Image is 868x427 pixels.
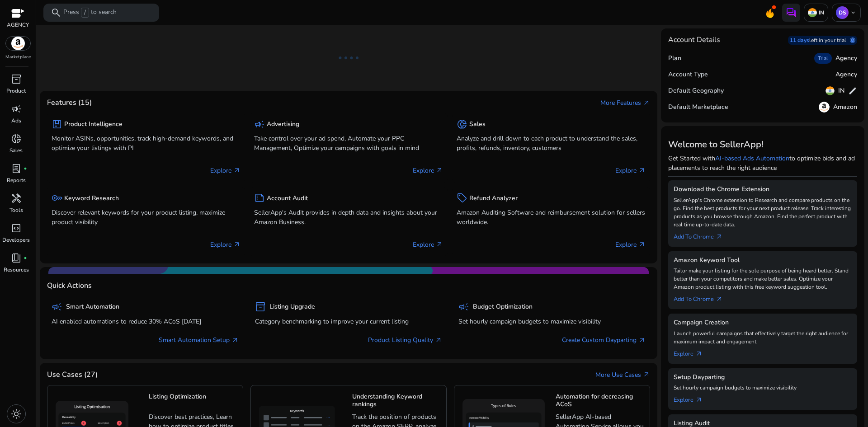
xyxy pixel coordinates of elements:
p: SellerApp's Audit provides in depth data and insights about your Amazon Business. [254,208,443,227]
span: code_blocks [11,223,22,234]
span: campaign [52,301,62,312]
h5: Setup Dayparting [674,374,852,381]
span: sell [457,192,467,203]
p: Resources [4,266,29,274]
span: summarize [254,192,265,203]
p: Developers [2,236,30,244]
span: keyboard_arrow_down [849,9,857,16]
img: amazon.svg [6,37,30,50]
p: Explore [210,166,241,175]
a: Explorearrow_outward [674,392,710,404]
span: arrow_outward [436,241,443,248]
p: Sales [9,146,23,155]
p: Set hourly campaign budgets to maximize visibility [674,384,852,392]
p: Category benchmarking to improve your current listing [255,317,442,326]
h4: Features (15) [47,99,92,107]
p: Press to search [63,8,117,18]
p: 11 days [790,37,809,44]
p: Get Started with to optimize bids and ad placements to reach the right audience [668,154,857,173]
span: arrow_outward [231,337,239,344]
p: Monitor ASINs, opportunities, track high-demand keywords, and optimize your listings with PI [52,134,241,153]
h5: IN [838,87,844,95]
span: campaign [11,103,22,114]
span: arrow_outward [643,99,650,107]
span: arrow_outward [695,396,703,404]
span: inventory_2 [11,74,22,84]
a: Create Custom Dayparting [562,335,646,345]
p: Tools [9,206,23,214]
p: Explore [413,166,443,175]
h4: Use Cases (27) [47,371,98,379]
a: Explorearrow_outward [674,346,710,358]
p: Marketplace [5,54,31,61]
h5: Advertising [267,121,299,128]
p: SellerApp's Chrome extension to Research and compare products on the go. Find the best products f... [674,196,852,229]
h5: Understanding Keyword rankings [352,393,442,409]
p: Explore [615,166,646,175]
span: arrow_outward [695,350,703,357]
span: campaign [254,119,265,130]
h5: Listing Upgrade [269,303,315,311]
h4: Quick Actions [47,282,92,290]
p: Reports [7,176,26,184]
h5: Sales [469,121,486,128]
p: Explore [615,240,646,249]
h5: Default Geography [668,87,724,95]
p: AI enabled automations to reduce 30% ACoS [DATE] [52,317,239,326]
img: in.svg [826,86,835,95]
span: arrow_outward [435,337,442,344]
span: campaign [458,301,469,312]
h5: Keyword Research [64,195,119,202]
p: Amazon Auditing Software and reimbursement solution for sellers worldwide. [457,208,646,227]
img: amazon.svg [819,102,830,113]
p: Explore [413,240,443,249]
p: IN [817,9,824,16]
p: Ads [11,117,21,125]
p: AGENCY [7,21,29,29]
span: donut_small [457,119,467,130]
span: arrow_outward [638,167,646,174]
p: DS [836,6,849,19]
span: inventory_2 [255,301,266,312]
span: fiber_manual_record [24,256,27,260]
h5: Refund Analyzer [469,195,518,202]
h5: Agency [835,55,857,62]
span: key [52,192,62,203]
h5: Product Intelligence [64,121,123,128]
h4: Account Details [668,36,720,44]
p: left in your trial [809,37,850,44]
a: More Use Casesarrow_outward [595,370,650,380]
img: in.svg [808,8,817,17]
a: Smart Automation Setup [159,335,239,345]
span: handyman [11,193,22,204]
h5: Automation for decreasing ACoS [556,393,645,409]
span: lab_profile [11,163,22,174]
p: Tailor make your listing for the sole purpose of being heard better. Stand better than your compe... [674,267,852,291]
span: arrow_outward [638,241,646,248]
h5: Amazon [833,103,857,111]
p: Explore [210,240,241,249]
span: schedule [850,38,855,43]
span: edit [848,86,857,95]
h5: Budget Optimization [473,303,533,311]
span: book_4 [11,253,22,263]
p: Take control over your ad spend, Automate your PPC Management, Optimize your campaigns with goals... [254,134,443,153]
span: donut_small [11,133,22,144]
span: arrow_outward [643,371,650,378]
p: Analyze and drill down to each product to understand the sales, profits, refunds, inventory, cust... [457,134,646,153]
a: Add To Chrome [674,291,730,304]
h5: Agency [835,71,857,79]
p: Discover relevant keywords for your product listing, maximize product visibility [52,208,241,227]
a: AI-based Ads Automation [715,154,789,163]
p: Launch powerful campaigns that effectively target the right audience for maximum impact and engag... [674,329,852,346]
span: / [81,8,89,18]
span: Trial [818,55,828,62]
h5: Smart Automation [66,303,119,311]
a: Product Listing Quality [368,335,442,345]
h5: Account Type [668,71,708,79]
h5: Download the Chrome Extension [674,186,852,193]
span: arrow_outward [716,296,723,303]
span: arrow_outward [638,337,646,344]
span: fiber_manual_record [24,167,27,170]
h5: Account Audit [267,195,308,202]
